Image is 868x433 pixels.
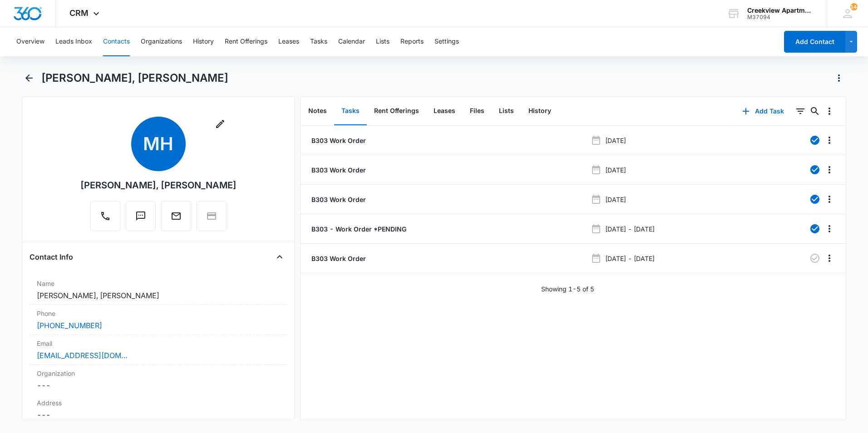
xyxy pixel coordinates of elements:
[30,251,73,262] h4: Contact Info
[80,178,237,192] div: [PERSON_NAME], [PERSON_NAME]
[37,380,280,391] dd: ---
[367,97,426,125] button: Rent Offerings
[338,27,365,56] button: Calendar
[272,250,287,264] button: Close
[605,195,626,204] p: [DATE]
[30,365,287,394] div: Organization---
[793,104,808,118] button: Filters
[426,97,463,125] button: Leases
[103,27,130,56] button: Contacts
[784,31,845,53] button: Add Contact
[747,14,814,20] div: account id
[225,27,267,56] button: Rent Offerings
[30,335,287,365] div: Email[EMAIL_ADDRESS][DOMAIN_NAME]
[850,3,858,10] span: 144
[69,8,89,18] span: CRM
[605,224,655,234] p: [DATE] - [DATE]
[541,284,594,294] p: Showing 1-5 of 5
[822,251,837,266] button: Overflow Menu
[37,320,102,331] a: [PHONE_NUMBER]
[90,215,120,223] a: Call
[37,279,280,288] label: Name
[37,339,280,348] label: Email
[310,165,366,175] a: B303 Work Order
[605,254,655,263] p: [DATE] - [DATE]
[126,215,156,223] a: Text
[521,97,558,125] button: History
[605,136,626,145] p: [DATE]
[822,192,837,207] button: Overflow Menu
[37,309,280,318] label: Phone
[37,290,280,301] dd: [PERSON_NAME], [PERSON_NAME]
[822,221,837,236] button: Overflow Menu
[90,201,120,231] button: Call
[850,3,858,10] div: notifications count
[16,27,44,56] button: Overview
[605,165,626,175] p: [DATE]
[434,27,459,56] button: Settings
[37,369,280,378] label: Organization
[808,104,822,118] button: Search...
[41,71,228,85] h1: [PERSON_NAME], [PERSON_NAME]
[161,215,191,223] a: Email
[301,97,334,125] button: Notes
[126,201,156,231] button: Text
[747,7,814,14] div: account name
[37,409,280,420] dd: ---
[832,71,846,85] button: Actions
[37,350,128,361] a: [EMAIL_ADDRESS][DOMAIN_NAME]
[30,394,287,424] div: Address---
[30,275,287,305] div: Name[PERSON_NAME], [PERSON_NAME]
[733,100,793,122] button: Add Task
[822,104,837,118] button: Overflow Menu
[822,133,837,148] button: Overflow Menu
[161,201,191,231] button: Email
[400,27,424,56] button: Reports
[310,195,366,204] a: B303 Work Order
[463,97,492,125] button: Files
[55,27,92,56] button: Leads Inbox
[37,398,280,408] label: Address
[22,71,36,85] button: Back
[141,27,182,56] button: Organizations
[193,27,214,56] button: History
[334,97,367,125] button: Tasks
[310,136,366,145] a: B303 Work Order
[30,305,287,335] div: Phone[PHONE_NUMBER]
[310,27,327,56] button: Tasks
[131,117,186,171] span: MH
[310,224,406,234] a: B303 - Work Order *PENDING
[376,27,390,56] button: Lists
[822,162,837,177] button: Overflow Menu
[310,254,366,263] a: B303 Work Order
[278,27,299,56] button: Leases
[492,97,521,125] button: Lists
